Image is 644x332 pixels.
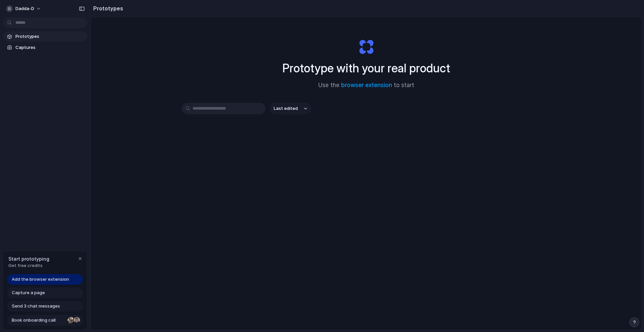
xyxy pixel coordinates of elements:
[3,43,87,53] a: Captures
[282,59,450,77] h1: Prototype with your real product
[3,31,87,42] a: Prototypes
[12,276,69,283] span: Add the browser extension
[12,303,60,310] span: Send 3 chat messages
[73,316,81,324] div: Christian Iacullo
[12,289,45,296] span: Capture a page
[341,82,392,88] a: browser extension
[67,316,75,324] div: Nicole Kubica
[270,103,311,114] button: Last edited
[12,317,65,324] span: Book onboarding call
[8,255,49,262] span: Start prototyping
[7,315,83,326] a: Book onboarding call
[15,44,85,51] span: Captures
[15,5,34,12] span: dadda-d
[8,262,49,269] span: Get free credits
[274,105,298,112] span: Last edited
[15,33,85,40] span: Prototypes
[7,274,83,285] a: Add the browser extension
[91,4,123,12] h2: Prototypes
[318,81,414,90] span: Use the to start
[3,3,45,14] button: dadda-d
